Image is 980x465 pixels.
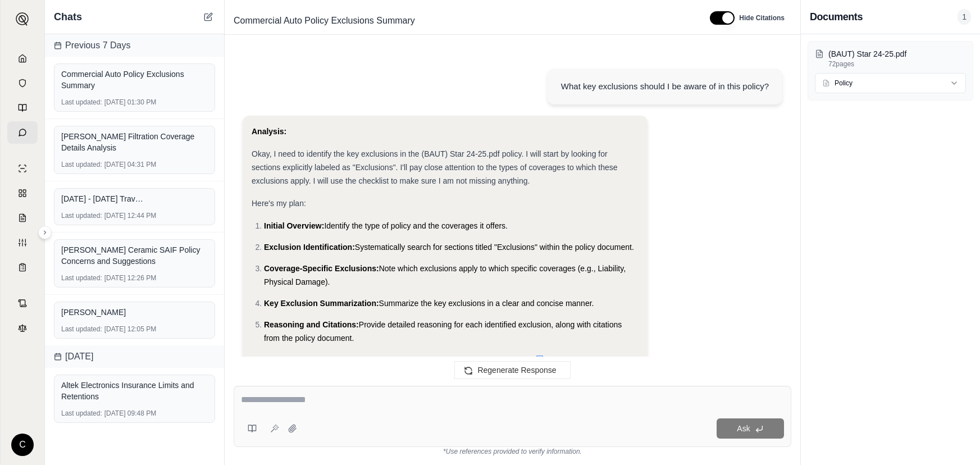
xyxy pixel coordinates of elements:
button: Regenerate Response [454,361,570,379]
button: Ask [717,418,784,439]
span: Last updated: [61,211,102,220]
div: Commercial Auto Policy Exclusions Summary [61,69,208,91]
div: Previous 7 Days [45,34,224,57]
a: Legal Search Engine [7,317,38,339]
span: Coverage-Specific Exclusions: [264,264,379,273]
a: Coverage Table [7,256,38,279]
span: Provide detailed reasoning for each identified exclusion, along with citations from the policy do... [264,320,622,343]
span: Hide Citations [739,13,785,22]
div: [DATE] [45,345,224,368]
div: *Use references provided to verify information. [234,447,791,456]
a: Chat [7,121,38,144]
a: Policy Comparisons [7,182,38,204]
div: Edit Title [229,12,696,30]
div: What key exclusions should I be aware of in this policy? [561,80,769,93]
div: C [11,434,34,456]
div: Altek Electronics Insurance Limits and Retentions [61,380,208,402]
div: [DATE] 12:05 PM [61,325,208,334]
span: Identify the type of policy and the coverages it offers. [324,221,508,230]
span: Here's my plan: [252,199,306,208]
span: Last updated: [61,325,102,334]
span: Last updated: [61,409,102,418]
div: [DATE] 12:26 PM [61,273,208,282]
span: Last updated: [61,98,102,107]
span: Let's start by identifying the policy type and coverages. Based on the declarations [252,356,535,365]
button: Expand sidebar [38,226,52,239]
a: Prompt Library [7,97,38,119]
img: Expand sidebar [16,12,29,26]
span: Commercial Auto Policy Exclusions Summary [229,12,420,30]
span: Summarize the key exclusions in a clear and concise manner. [379,299,594,308]
span: Ask [737,424,750,433]
a: Home [7,47,38,70]
a: Single Policy [7,157,38,180]
span: Reasoning and Citations: [264,320,359,329]
p: 72 pages [828,60,966,69]
button: Expand sidebar [11,8,34,30]
h3: Documents [810,9,863,25]
span: Regenerate Response [477,366,556,375]
span: [DATE] - [DATE] Travelers Package policy.PDF [61,193,145,204]
span: Last updated: [61,273,102,282]
strong: Analysis: [252,127,286,136]
span: Exclusion Identification: [264,243,355,252]
div: [DATE] 09:48 PM [61,409,208,418]
a: Custom Report [7,231,38,254]
button: (BAUT) Star 24-25.pdf72pages [815,48,966,69]
span: Okay, I need to identify the key exclusions in the (BAUT) Star 24-25.pdf policy. I will start by ... [252,149,618,185]
a: Documents Vault [7,72,38,94]
span: Last updated: [61,160,102,169]
div: [PERSON_NAME] Filtration Coverage Details Analysis [61,131,208,153]
span: Systematically search for sections titled "Exclusions" within the policy document. [355,243,634,252]
span: 1 [958,9,971,25]
a: Claim Coverage [7,207,38,229]
div: [PERSON_NAME] Ceramic SAIF Policy Concerns and Suggestions [61,244,208,267]
span: Note which exclusions apply to which specific coverages (e.g., Liability, Physical Damage). [264,264,626,286]
button: New Chat [202,10,215,24]
span: and the Business Auto Declarations [252,356,627,379]
a: Contract Analysis [7,292,38,314]
span: Initial Overview: [264,221,324,230]
div: [DATE] 04:31 PM [61,160,208,169]
div: [DATE] 12:44 PM [61,211,208,220]
div: [DATE] 01:30 PM [61,98,208,107]
p: (BAUT) Star 24-25.pdf [828,48,966,60]
div: [PERSON_NAME] [61,307,208,318]
span: Key Exclusion Summarization: [264,299,379,308]
span: Chats [54,9,82,25]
